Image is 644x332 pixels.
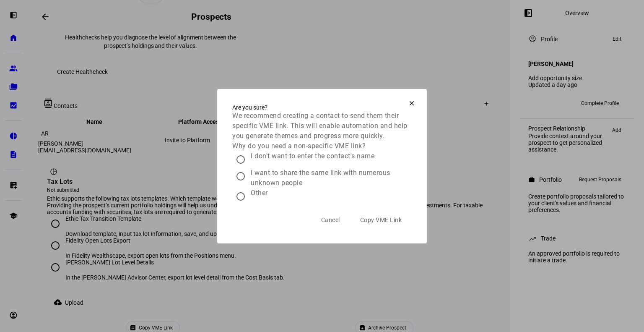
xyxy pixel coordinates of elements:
[408,99,415,107] mat-icon: clear
[232,104,412,111] div: Are you sure?
[251,168,412,188] div: I want to share the same link with numerous unknown people
[232,111,412,141] div: We recommend creating a contact to send them their specific VME link. This will enable automation...
[311,212,350,228] button: Cancel
[232,141,412,151] div: Why do you need a non-specific VME link?
[360,217,402,223] span: Copy VME Link
[251,151,374,161] div: I don't want to enter the contact's name
[350,212,412,228] button: Copy VME Link
[251,188,268,198] div: Other
[321,217,340,223] span: Cancel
